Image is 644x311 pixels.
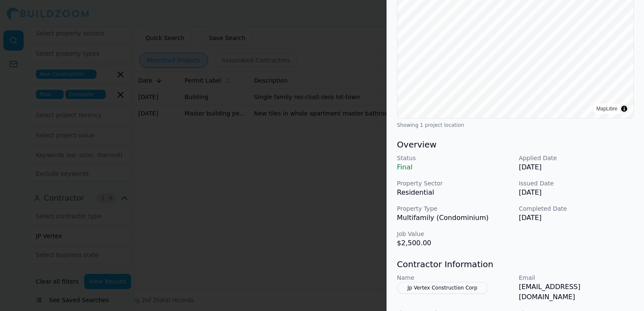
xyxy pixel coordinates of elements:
h3: Contractor Information [397,258,634,270]
p: Final [397,162,512,172]
p: [EMAIL_ADDRESS][DOMAIN_NAME] [519,282,634,302]
a: MapLibre [596,106,617,112]
p: [DATE] [519,162,634,172]
p: Property Sector [397,179,512,188]
p: Completed Date [519,204,634,213]
button: Jp Vertex Construction Corp [397,282,488,294]
p: $2,500.00 [397,238,512,248]
h3: Overview [397,139,634,150]
p: Status [397,154,512,162]
p: [DATE] [519,213,634,223]
p: Property Type [397,204,512,213]
p: Multifamily (Condominium) [397,213,512,223]
summary: Toggle attribution [619,104,629,114]
p: Email [519,273,634,282]
p: Job Value [397,230,512,238]
div: Showing 1 project location [397,122,634,129]
p: Applied Date [519,154,634,162]
p: [DATE] [519,188,634,198]
p: Issued Date [519,179,634,188]
p: Name [397,273,512,282]
p: Residential [397,188,512,198]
